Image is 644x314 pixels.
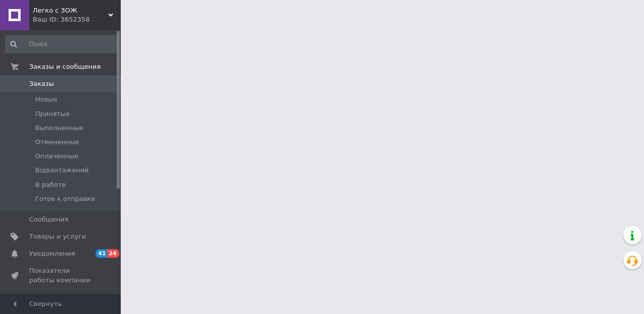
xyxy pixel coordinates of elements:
span: Оплаченные [35,152,78,161]
span: Уведомления [29,249,75,258]
span: Легко с ЗОЖ [33,6,108,15]
div: Ваш ID: 3652358 [33,15,121,24]
span: Новые [35,95,57,104]
input: Поиск [5,35,119,53]
span: Заказы и сообщения [29,62,101,71]
span: Відвантажений [35,166,89,175]
span: Показатели работы компании [29,266,93,284]
span: В работе [35,180,66,189]
span: Панель управления [29,293,93,311]
span: Отмененные [35,138,79,147]
span: Выполненные [35,124,84,133]
span: 41 [96,249,107,258]
span: Заказы [29,79,54,88]
span: Товары и услуги [29,232,86,241]
span: Принятые [35,110,70,119]
span: 24 [107,249,119,258]
span: Готов к отправке [35,194,95,203]
span: Сообщения [29,215,68,224]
